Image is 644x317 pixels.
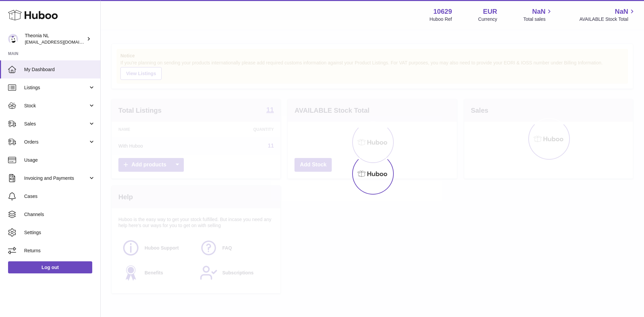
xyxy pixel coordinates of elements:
span: Cases [24,193,95,200]
span: AVAILABLE Stock Total [579,16,636,22]
span: Sales [24,121,88,127]
span: Stock [24,103,88,109]
span: NaN [532,7,545,16]
span: [EMAIL_ADDRESS][DOMAIN_NAME] [25,39,99,45]
strong: 10629 [433,7,452,16]
span: NaN [615,7,628,16]
span: Listings [24,85,88,91]
strong: EUR [483,7,497,16]
div: Theonia NL [25,33,85,45]
span: Channels [24,211,95,218]
a: Log out [8,261,92,273]
span: Total sales [523,16,553,22]
span: Invoicing and Payments [24,175,88,181]
span: Usage [24,157,95,163]
span: My Dashboard [24,66,95,73]
a: NaN AVAILABLE Stock Total [579,7,636,22]
img: internalAdmin-10629@internal.huboo.com [8,34,18,44]
a: NaN Total sales [523,7,553,22]
span: Returns [24,248,95,254]
div: Currency [478,16,497,22]
span: Orders [24,139,88,145]
span: Settings [24,229,95,236]
div: Huboo Ref [430,16,452,22]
